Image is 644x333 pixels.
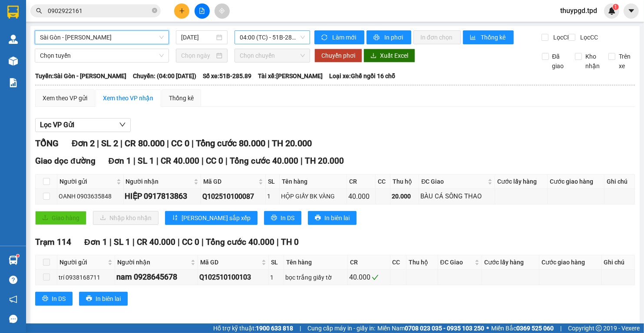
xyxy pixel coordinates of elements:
span: Đơn 2 [72,138,95,148]
span: file-add [199,8,205,14]
b: Tuyến: Sài Gòn - [PERSON_NAME] [35,73,126,79]
span: Chuyến: (04:00 [DATE]) [133,71,196,81]
th: Tên hàng [284,255,348,270]
span: | [268,138,270,148]
span: search [36,8,42,14]
span: caret-down [627,7,635,15]
span: bar-chart [470,34,477,41]
button: syncLàm mới [314,30,364,44]
span: Lọc CR [550,33,572,42]
th: Ghi chú [602,255,635,270]
span: | [300,323,301,333]
th: CC [390,255,407,270]
div: trí 0938168711 [59,273,113,282]
span: | [167,138,169,148]
span: Giao dọc đường [35,156,96,166]
span: Người gửi [59,177,115,186]
span: | [277,237,279,247]
img: warehouse-icon [9,56,18,66]
th: SL [269,255,284,270]
span: | [301,156,303,166]
button: downloadXuất Excel [363,49,415,63]
input: Tìm tên, số ĐT hoặc mã đơn [48,6,150,16]
button: printerIn DS [35,292,73,306]
span: sync [321,34,329,41]
span: plus [179,8,185,14]
span: | [201,237,204,247]
div: BÀU CÁ SÔNG THAO [420,191,493,202]
span: ⚪️ [486,326,489,330]
span: Mã GD [203,177,257,186]
span: 1 [614,4,617,10]
span: ĐC Giao [440,257,473,267]
span: | [120,138,122,148]
span: CR 40.000 [137,237,175,247]
th: Thu hộ [406,255,438,270]
div: HIỆP 0917813863 [125,190,200,202]
span: Trạm 114 [35,237,71,247]
span: down [119,121,126,128]
span: Tổng cước 80.000 [196,138,265,148]
div: Xem theo VP nhận [103,93,153,103]
th: SL [266,175,280,189]
button: Lọc VP Gửi [35,118,131,132]
img: warehouse-icon [9,35,18,44]
span: thuypgd.tpd [553,5,604,16]
img: warehouse-icon [9,256,18,265]
div: Xem theo VP gửi [43,93,87,103]
span: Loại xe: Ghế ngồi 16 chỗ [329,71,395,81]
span: Thống kê [481,33,507,42]
span: In phơi [384,33,404,42]
span: | [132,237,135,247]
button: caret-down [624,3,639,19]
div: Q102510100103 [199,272,267,283]
span: Hỗ trợ kỹ thuật: [213,323,293,333]
th: Cước lấy hàng [482,255,539,270]
span: | [97,138,99,148]
button: In đơn chọn [413,30,461,44]
span: SL 1 [114,237,130,247]
button: aim [215,3,230,19]
span: Lọc VP Gửi [40,119,74,130]
span: | [178,237,180,247]
button: uploadGiao hàng [35,211,86,225]
th: Cước giao hàng [548,175,604,189]
span: message [9,315,17,323]
span: In DS [281,213,294,223]
span: CR 80.000 [125,138,165,148]
span: TH 20.000 [305,156,344,166]
span: Đơn 1 [84,237,107,247]
span: Tổng cước 40.000 [206,237,274,247]
span: aim [219,8,225,14]
span: CR 40.000 [161,156,199,166]
span: printer [42,295,48,302]
button: Chuyển phơi [314,49,362,63]
div: HỘP GIẤY BK VÀNG [281,191,345,201]
span: Tài xế: [PERSON_NAME] [258,71,323,81]
button: plus [174,3,189,19]
input: Chọn ngày [181,51,215,60]
sup: 1 [613,4,619,10]
th: CR [348,255,390,270]
span: CC 0 [182,237,199,247]
span: notification [9,295,17,303]
span: | [225,156,228,166]
span: printer [86,295,92,302]
span: Miền Nam [377,323,484,333]
div: nam 0928645678 [116,271,196,283]
span: printer [271,214,277,221]
span: Lọc CC [577,33,599,42]
div: 1 [270,273,282,282]
div: 20.000 [392,191,417,201]
strong: 0708 023 035 - 0935 103 250 [405,325,484,332]
span: Đã giao [549,52,569,71]
span: In biên lai [96,294,121,303]
th: CC [376,175,390,189]
th: Cước lấy hàng [495,175,548,189]
span: TỔNG [35,138,59,148]
span: close-circle [152,7,157,15]
span: Mã GD [200,257,260,267]
div: Thống kê [169,93,194,103]
div: 40.000 [349,272,388,283]
span: | [192,138,194,148]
